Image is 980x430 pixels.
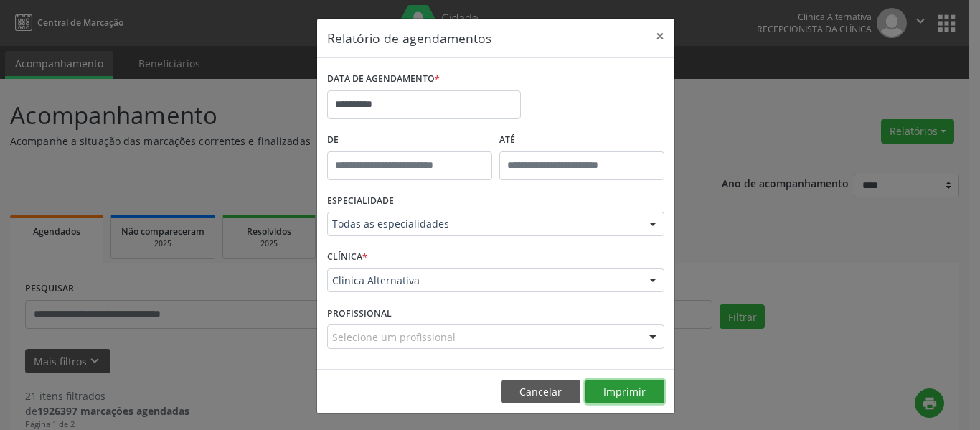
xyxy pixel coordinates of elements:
span: Todas as especialidades [332,217,635,231]
span: Clinica Alternativa [332,274,635,288]
label: De [327,129,492,151]
label: PROFISSIONAL [327,302,392,324]
button: Close [646,19,674,54]
button: Cancelar [501,380,580,404]
label: ESPECIALIDADE [327,190,394,212]
button: Imprimir [585,380,664,404]
label: ATÉ [499,129,664,151]
h5: Relatório de agendamentos [327,29,491,47]
span: Selecione um profissional [332,329,456,345]
label: DATA DE AGENDAMENTO [327,68,440,90]
label: CLÍNICA [327,246,367,268]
